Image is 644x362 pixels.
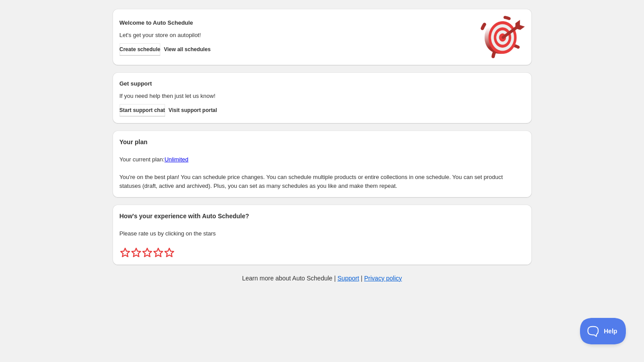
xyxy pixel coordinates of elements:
iframe: Toggle Customer Support [580,318,626,344]
a: Support [338,275,359,282]
a: Unlimited [165,156,188,163]
p: Learn more about Auto Schedule | | [242,274,402,283]
button: View all schedules [164,43,211,56]
h2: Get support [120,79,472,88]
a: Visit support portal [169,104,217,116]
h2: Welcome to Auto Schedule [120,19,472,27]
a: Start support chat [120,104,165,116]
span: Start support chat [120,107,165,114]
span: Create schedule [120,46,161,53]
h2: Your plan [120,138,525,146]
span: Visit support portal [169,107,217,114]
p: You're on the best plan! You can schedule price changes. You can schedule multiple products or en... [120,173,525,190]
p: If you need help then just let us know! [120,92,472,101]
a: Privacy policy [364,275,402,282]
p: Your current plan: [120,155,525,164]
span: View all schedules [164,46,211,53]
button: Create schedule [120,43,161,56]
p: Please rate us by clicking on the stars [120,229,525,238]
p: Let's get your store on autopilot! [120,31,472,40]
h2: How's your experience with Auto Schedule? [120,212,525,220]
